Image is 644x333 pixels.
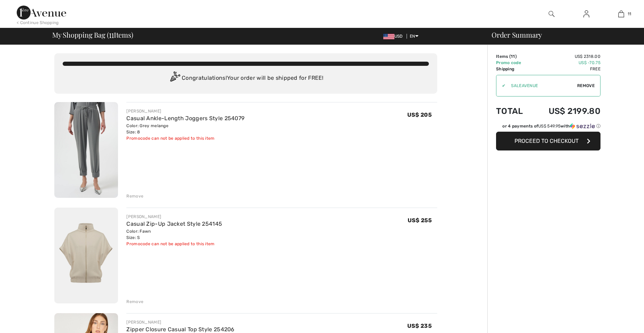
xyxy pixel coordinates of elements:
[511,54,515,59] span: 11
[505,75,577,96] input: Promo code
[126,299,143,305] div: Remove
[407,111,432,118] span: US$ 205
[383,34,406,39] span: USD
[126,193,143,199] div: Remove
[383,34,394,39] img: US Dollar
[549,10,555,18] img: search the website
[618,10,624,18] img: My Bag
[483,31,640,38] div: Order Summary
[126,123,244,135] div: Color: Grey melange Size: 8
[532,60,600,66] td: US$ -70.75
[168,71,182,85] img: Congratulation2.svg
[126,241,222,247] div: Promocode can not be applied to this item
[502,123,600,129] div: or 4 payments of with
[54,102,118,198] img: Casual Ankle-Length Joggers Style 254079
[583,10,589,18] img: My Info
[570,123,595,129] img: Sezzle
[496,99,532,123] td: Total
[126,319,234,325] div: [PERSON_NAME]
[407,323,432,329] span: US$ 235
[126,115,244,122] a: Casual Ankle-Length Joggers Style 254079
[408,217,432,224] span: US$ 255
[496,66,532,72] td: Shipping
[126,214,222,220] div: [PERSON_NAME]
[496,60,532,66] td: Promo code
[532,53,600,60] td: US$ 2318.00
[496,53,532,60] td: Items ( )
[52,31,133,38] span: My Shopping Bag ( Items)
[63,71,429,85] div: Congratulations! Your order will be shipped for FREE!
[532,99,600,123] td: US$ 2199.80
[628,11,631,17] span: 11
[496,132,600,150] button: Proceed to Checkout
[17,6,66,20] img: 1ère Avenue
[515,138,579,144] span: Proceed to Checkout
[577,83,595,89] span: Remove
[109,30,114,39] span: 11
[54,208,118,303] img: Casual Zip-Up Jacket Style 254145
[126,326,234,333] a: Zipper Closure Casual Top Style 254206
[126,220,222,227] a: Casual Zip-Up Jacket Style 254145
[496,83,505,89] div: ✔
[410,34,418,39] span: EN
[532,66,600,72] td: Free
[126,228,222,241] div: Color: Fawn Size: S
[126,135,244,141] div: Promocode can not be applied to this item
[17,20,59,26] div: < Continue Shopping
[496,123,600,132] div: or 4 payments ofUS$ 549.95withSezzle Click to learn more about Sezzle
[126,108,244,114] div: [PERSON_NAME]
[604,10,638,18] a: 11
[538,124,560,129] span: US$ 549.95
[578,10,595,18] a: Sign In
